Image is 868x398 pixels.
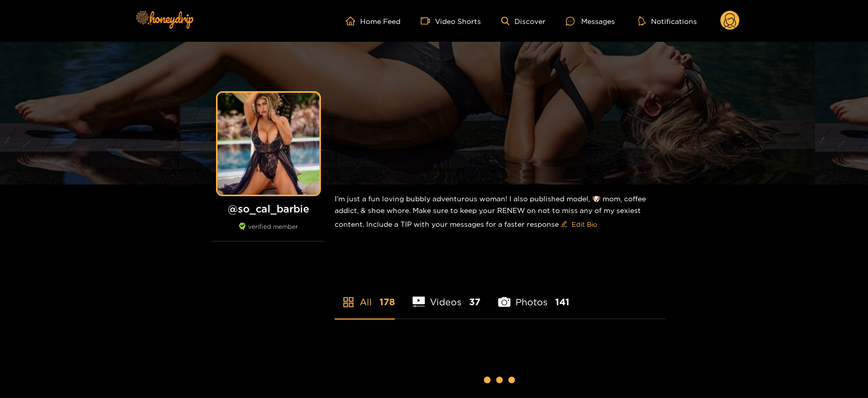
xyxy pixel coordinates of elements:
[559,216,599,232] button: editEdit Bio
[346,16,360,25] span: home
[566,15,615,27] div: Messages
[421,16,435,25] span: video-camera
[212,202,324,215] h1: @ so_cal_barbie
[212,223,324,242] div: verified member
[346,16,400,25] a: Home Feed
[572,219,597,229] span: Edit Bio
[555,296,569,308] span: 141
[561,221,567,228] span: edit
[498,273,569,319] li: Photos
[379,296,395,308] span: 178
[421,16,481,25] a: Video Shorts
[469,296,480,308] span: 37
[335,184,666,241] div: I’m just a fun loving bubbly adventurous woman! I also published model, 🐶 mom, coffee addict, & s...
[413,273,480,319] li: Videos
[635,16,700,26] button: Notifications
[501,17,546,25] a: Discover
[335,273,395,319] li: All
[342,296,355,308] span: appstore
